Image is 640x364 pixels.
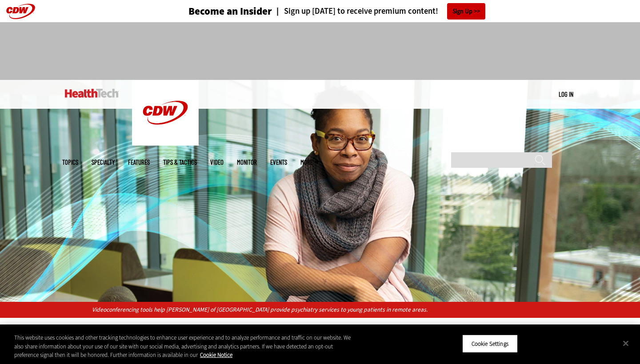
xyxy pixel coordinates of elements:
h3: Become an Insider [188,6,272,16]
span: More [300,159,319,166]
a: Events [270,159,287,166]
button: Close [616,333,636,353]
div: This website uses cookies and other tracking technologies to enhance user experience and to analy... [14,333,352,360]
a: MonITor [237,159,257,166]
a: CDW [132,138,199,148]
a: Features [128,159,150,166]
a: Tips & Tactics [163,159,197,166]
div: User menu [559,90,573,99]
img: Home [65,89,119,98]
a: Become an Insider [155,6,272,16]
a: Sign up [DATE] to receive premium content! [272,7,438,16]
button: Cookie Settings [462,334,518,353]
span: Topics [62,159,78,166]
span: Specialty [92,159,115,166]
a: More information about your privacy [200,351,232,359]
a: Sign Up [447,3,485,20]
a: Log in [559,90,573,98]
img: Home [132,80,199,146]
p: Videoconferencing tools help [PERSON_NAME] of [GEOGRAPHIC_DATA] provide psychiatry services to yo... [92,305,548,315]
iframe: advertisement [158,31,482,71]
a: Video [210,159,224,166]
